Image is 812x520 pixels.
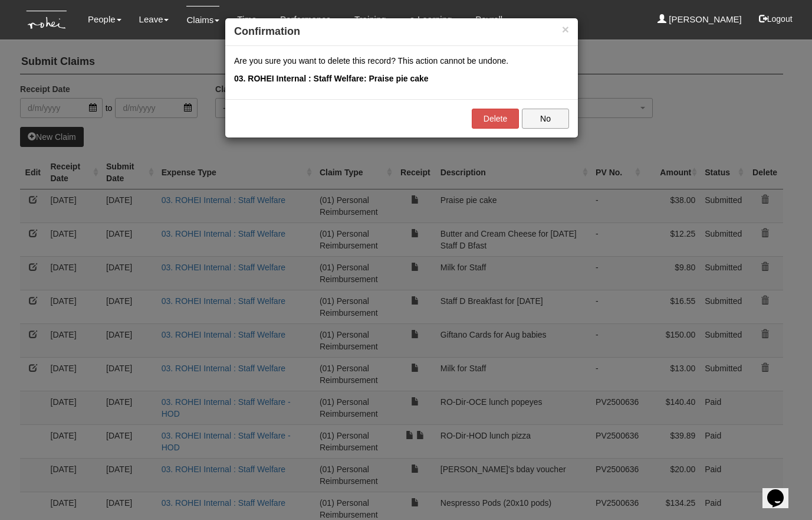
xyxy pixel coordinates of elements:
[234,74,429,83] strong: 03. ROHEI Internal : Staff Welfare: Praise pie cake
[234,24,569,40] h4: Confirmation
[562,23,569,35] button: ×
[762,473,800,508] iframe: chat widget
[234,55,569,67] p: Are you sure you want to delete this record? This action cannot be undone.
[472,109,519,129] a: Delete
[522,109,569,129] button: No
